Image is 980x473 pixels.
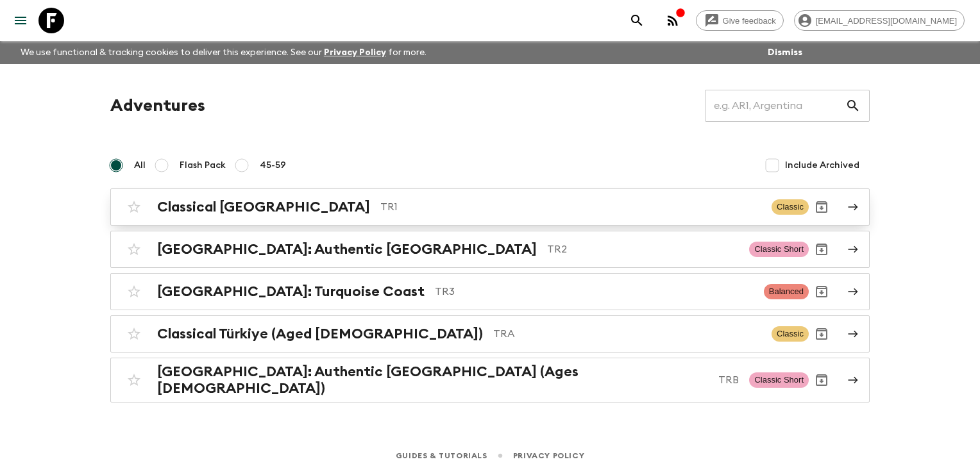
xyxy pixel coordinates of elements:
[157,363,708,397] h2: [GEOGRAPHIC_DATA]: Authentic [GEOGRAPHIC_DATA] (Ages [DEMOGRAPHIC_DATA])
[794,10,965,31] div: [EMAIL_ADDRESS][DOMAIN_NAME]
[493,326,761,342] p: TRA
[324,48,386,57] a: Privacy Policy
[157,283,425,300] h2: [GEOGRAPHIC_DATA]: Turquoise Coast
[809,194,834,220] button: Archive
[696,10,784,31] a: Give feedback
[157,241,537,258] h2: [GEOGRAPHIC_DATA]: Authentic [GEOGRAPHIC_DATA]
[785,159,859,172] span: Include Archived
[380,199,761,215] p: TR1
[513,449,584,463] a: Privacy Policy
[396,449,487,463] a: Guides & Tutorials
[809,279,834,304] button: Archive
[718,372,739,388] p: TRB
[435,284,754,299] p: TR3
[260,159,286,172] span: 45-59
[157,326,483,342] h2: Classical Türkiye (Aged [DEMOGRAPHIC_DATA])
[180,159,226,172] span: Flash Pack
[110,93,205,119] h1: Adventures
[772,326,809,342] span: Classic
[110,358,870,402] a: [GEOGRAPHIC_DATA]: Authentic [GEOGRAPHIC_DATA] (Ages [DEMOGRAPHIC_DATA])TRBClassic ShortArchive
[772,199,809,215] span: Classic
[809,16,964,26] span: [EMAIL_ADDRESS][DOMAIN_NAME]
[8,8,33,33] button: menu
[749,372,809,388] span: Classic Short
[110,188,870,226] a: Classical [GEOGRAPHIC_DATA]TR1ClassicArchive
[547,242,739,257] p: TR2
[749,242,809,257] span: Classic Short
[716,16,783,26] span: Give feedback
[765,44,806,62] button: Dismiss
[15,41,432,64] p: We use functional & tracking cookies to deliver this experience. See our for more.
[705,88,845,124] input: e.g. AR1, Argentina
[110,315,870,353] a: Classical Türkiye (Aged [DEMOGRAPHIC_DATA])TRAClassicArchive
[809,321,834,347] button: Archive
[809,367,834,393] button: Archive
[809,236,834,262] button: Archive
[624,8,650,33] button: search adventures
[157,199,370,215] h2: Classical [GEOGRAPHIC_DATA]
[110,231,870,268] a: [GEOGRAPHIC_DATA]: Authentic [GEOGRAPHIC_DATA]TR2Classic ShortArchive
[134,159,146,172] span: All
[764,284,809,299] span: Balanced
[110,273,870,310] a: [GEOGRAPHIC_DATA]: Turquoise CoastTR3BalancedArchive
